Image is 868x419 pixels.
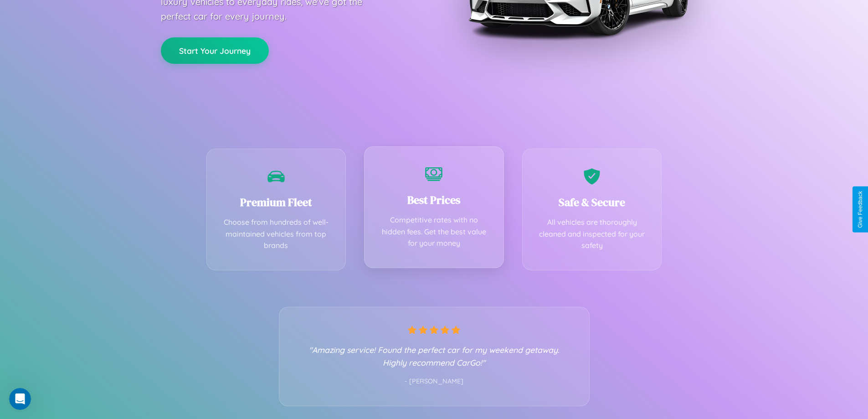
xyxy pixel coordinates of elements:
iframe: Intercom live chat [9,388,31,410]
p: Competitive rates with no hidden fees. Get the best value for your money [378,214,490,249]
p: All vehicles are thoroughly cleaned and inspected for your safety [536,217,648,252]
h3: Safe & Secure [536,195,648,210]
p: "Amazing service! Found the perfect car for my weekend getaway. Highly recommend CarGo!" [298,343,571,369]
h3: Best Prices [378,192,490,207]
p: Choose from hundreds of well-maintained vehicles from top brands [221,217,332,252]
div: Give Feedback [857,191,863,228]
button: Start Your Journey [161,37,269,64]
h3: Premium Fleet [221,195,332,210]
p: - [PERSON_NAME] [298,376,571,388]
